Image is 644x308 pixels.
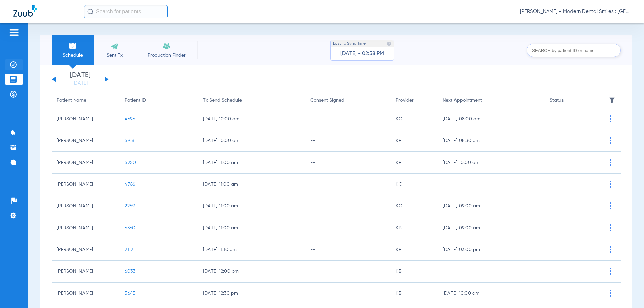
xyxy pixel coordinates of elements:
[438,217,545,239] td: [DATE] 09:00 am
[99,52,130,59] span: Sent Tx
[203,203,300,209] span: [DATE] 11:00 am
[305,283,391,304] td: --
[203,116,300,122] span: [DATE] 10:00 am
[305,261,391,283] td: --
[52,152,120,174] td: [PERSON_NAME]
[391,174,437,195] td: KO
[52,239,120,261] td: [PERSON_NAME]
[57,52,89,59] span: Schedule
[125,291,136,296] span: 5645
[438,130,545,152] td: [DATE] 08:30 am
[13,5,37,17] img: Zuub Logo
[111,42,119,50] img: Sent Tx
[610,224,611,231] img: group-vertical.svg
[52,130,120,152] td: [PERSON_NAME]
[203,225,300,231] span: [DATE] 11:00 am
[9,28,19,37] img: hamburger-icon
[610,159,611,166] img: group-vertical.svg
[305,195,391,217] td: --
[125,269,135,274] span: 6033
[609,97,615,104] img: filter.svg
[610,202,611,209] img: group-vertical.svg
[52,217,120,239] td: [PERSON_NAME]
[610,137,611,144] img: group-vertical.svg
[203,137,300,144] span: [DATE] 10:00 am
[52,195,120,217] td: [PERSON_NAME]
[305,108,391,130] td: --
[203,181,300,188] span: [DATE] 11:00 am
[391,108,437,130] td: KO
[203,97,300,104] div: Tx Send Schedule
[520,8,631,15] span: [PERSON_NAME] - Modern Dental Smiles : [GEOGRAPHIC_DATA]
[84,5,168,18] input: Search for patients
[610,115,611,122] img: group-vertical.svg
[610,246,611,253] img: group-vertical.svg
[333,40,367,47] span: Last Tx Sync Time:
[391,152,437,174] td: KB
[391,130,437,152] td: KB
[57,97,115,104] div: Patient Name
[396,97,414,104] div: Provider
[203,268,300,275] span: [DATE] 12:00 pm
[550,97,598,104] div: Status
[125,117,135,121] span: 4695
[438,174,545,195] td: --
[610,290,611,297] img: group-vertical.svg
[391,195,437,217] td: KO
[438,152,545,174] td: [DATE] 10:00 am
[87,9,93,15] img: Search Icon
[387,41,391,46] img: last sync help info
[391,217,437,239] td: KB
[305,130,391,152] td: --
[125,226,135,230] span: 6360
[60,72,100,87] li: [DATE]
[391,283,437,304] td: KB
[305,174,391,195] td: --
[438,261,545,283] td: --
[391,261,437,283] td: KB
[52,174,120,195] td: [PERSON_NAME]
[396,97,432,104] div: Provider
[125,97,193,104] div: Patient ID
[125,247,133,252] span: 2112
[443,97,482,104] div: Next Appointment
[305,217,391,239] td: --
[125,97,146,104] div: Patient ID
[141,52,193,59] span: Production Finder
[610,268,611,275] img: group-vertical.svg
[69,42,77,50] img: Schedule
[52,261,120,283] td: [PERSON_NAME]
[550,97,563,104] div: Status
[610,181,611,188] img: group-vertical.svg
[310,97,386,104] div: Consent Signed
[125,204,135,208] span: 2259
[203,159,300,166] span: [DATE] 11:00 am
[203,246,300,253] span: [DATE] 11:10 am
[203,290,300,297] span: [DATE] 12:30 pm
[443,97,540,104] div: Next Appointment
[305,152,391,174] td: --
[527,44,621,57] input: SEARCH by patient ID or name
[52,283,120,304] td: [PERSON_NAME]
[305,239,391,261] td: --
[391,239,437,261] td: KB
[340,50,384,57] span: [DATE] - 02:58 PM
[203,97,242,104] div: Tx Send Schedule
[57,97,86,104] div: Patient Name
[438,239,545,261] td: [DATE] 03:00 pm
[163,42,171,50] img: Recare
[60,80,100,87] a: [DATE]
[438,108,545,130] td: [DATE] 08:00 am
[310,97,344,104] div: Consent Signed
[125,160,136,165] span: 5250
[125,138,135,143] span: 5918
[438,195,545,217] td: [DATE] 09:00 am
[52,108,120,130] td: [PERSON_NAME]
[125,182,135,187] span: 4766
[438,283,545,304] td: [DATE] 10:00 am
